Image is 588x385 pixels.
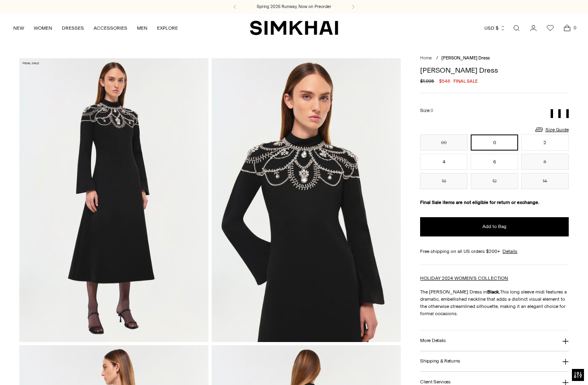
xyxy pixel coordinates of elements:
a: Open cart modal [559,20,575,36]
button: 12 [471,173,518,189]
button: 0 [471,134,518,151]
button: Add to Bag [420,217,568,236]
span: $548 [439,77,450,85]
a: Size Guide [534,124,569,134]
a: WOMEN [34,19,52,37]
a: SIMKHAI [250,20,338,36]
h3: Shipping & Returns [420,359,460,364]
button: 8 [521,154,569,170]
h3: Client Services [420,379,451,385]
img: Odetta Dress [19,58,208,342]
a: Wishlist [542,20,558,36]
button: 4 [420,154,468,170]
button: 2 [521,134,569,151]
a: DRESSES [62,19,84,37]
h1: [PERSON_NAME] Dress [420,67,568,74]
a: Home [420,55,432,61]
s: $1,095 [420,77,434,85]
a: Open search modal [508,20,525,36]
button: 6 [471,154,518,170]
div: / [436,55,438,62]
a: Spring 2026 Runway, Now on Preorder [257,4,331,10]
p: The [PERSON_NAME] Dress in This long sleeve midi features a dramatic, embellished neckline that a... [420,288,568,317]
button: More Details [420,330,568,351]
span: 0 [431,108,433,113]
img: Odetta Dress [212,58,401,342]
a: EXPLORE [157,19,178,37]
strong: Final Sale items are not eligible for return or exchange. [420,200,539,205]
div: Free shipping on all US orders $200+ [420,248,568,255]
a: Details [502,248,517,255]
a: HOLIDAY 2024 WOMEN'S COLLECTION [420,275,508,281]
a: ACCESSORIES [94,19,127,37]
nav: breadcrumbs [420,55,568,62]
span: [PERSON_NAME] Dress [441,55,490,61]
button: 00 [420,134,468,151]
label: Size: [420,107,433,114]
strong: Black. [487,289,500,295]
a: MEN [137,19,147,37]
span: Add to Bag [482,223,506,230]
a: NEW [13,19,24,37]
button: 14 [521,173,569,189]
span: 0 [571,24,578,31]
button: Shipping & Returns [420,351,568,372]
button: 10 [420,173,468,189]
h3: More Details [420,338,445,343]
button: USD $ [484,19,506,37]
a: Go to the account page [525,20,541,36]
